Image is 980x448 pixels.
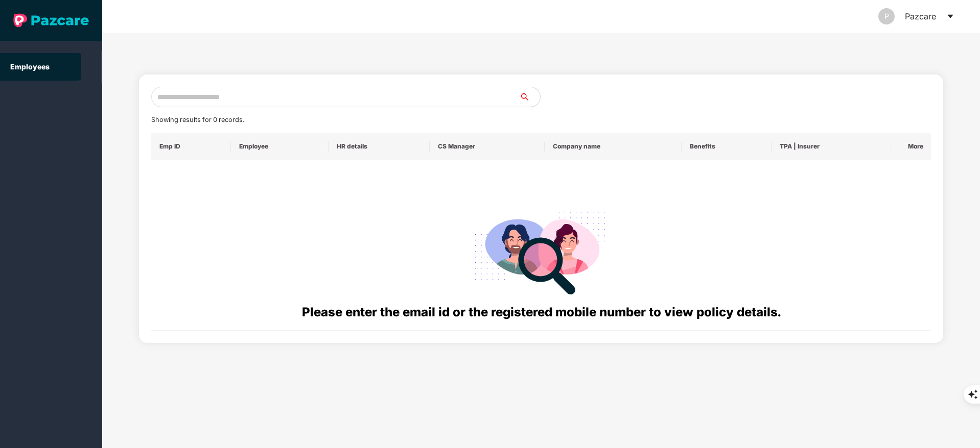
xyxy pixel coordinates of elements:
[151,133,231,160] th: Emp ID
[468,199,615,303] img: svg+xml;base64,PHN2ZyB4bWxucz0iaHR0cDovL3d3dy53My5vcmcvMjAwMC9zdmciIHdpZHRoPSIyODgiIGhlaWdodD0iMj...
[884,8,889,24] span: P
[10,62,50,71] a: Employees
[545,133,682,160] th: Company name
[772,133,892,160] th: TPA | Insurer
[892,133,931,160] th: More
[151,116,244,123] span: Showing results for 0 records.
[302,305,781,319] span: Please enter the email id or the registered mobile number to view policy details.
[430,133,545,160] th: CS Manager
[519,87,541,107] button: search
[519,93,540,101] span: search
[231,133,329,160] th: Employee
[329,133,429,160] th: HR details
[682,133,772,160] th: Benefits
[946,12,954,20] span: caret-down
